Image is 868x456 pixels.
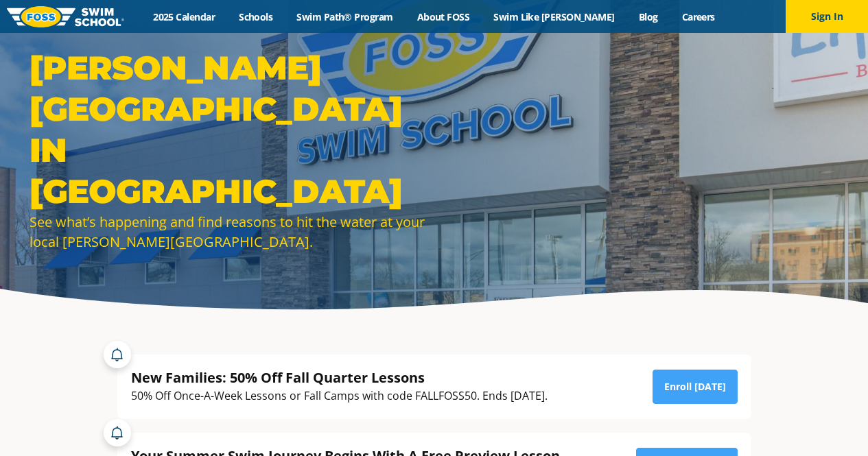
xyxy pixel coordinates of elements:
[141,10,227,23] a: 2025 Calendar
[7,6,124,27] img: FOSS Swim School Logo
[30,47,427,212] h1: [PERSON_NAME][GEOGRAPHIC_DATA] in [GEOGRAPHIC_DATA]
[482,10,627,23] a: Swim Like [PERSON_NAME]
[285,10,405,23] a: Swim Path® Program
[653,370,738,404] a: Enroll [DATE]
[670,10,727,23] a: Careers
[405,10,482,23] a: About FOSS
[131,387,548,405] div: 50% Off Once-A-Week Lessons or Fall Camps with code FALLFOSS50. Ends [DATE].
[131,368,548,387] div: New Families: 50% Off Fall Quarter Lessons
[227,10,285,23] a: Schools
[626,10,670,23] a: Blog
[30,212,427,252] div: See what’s happening and find reasons to hit the water at your local [PERSON_NAME][GEOGRAPHIC_DATA].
